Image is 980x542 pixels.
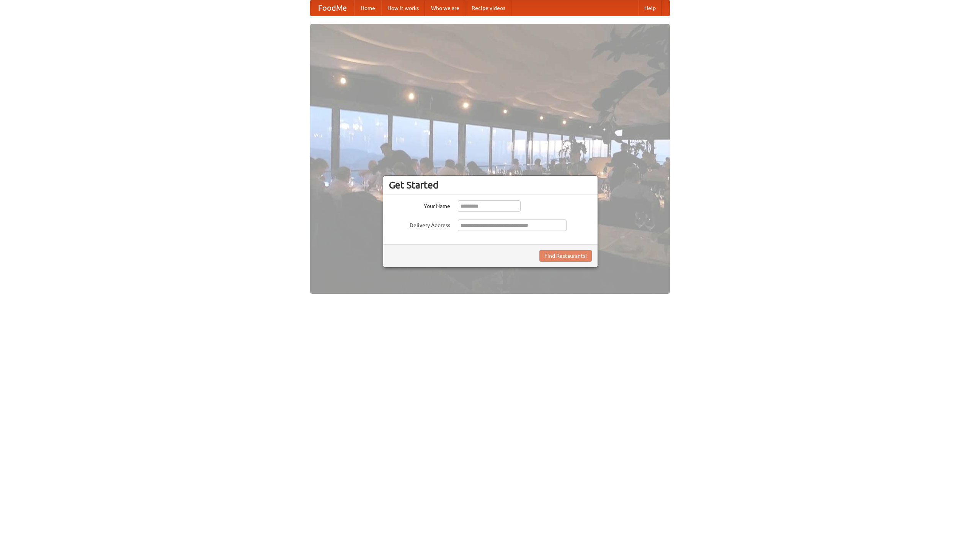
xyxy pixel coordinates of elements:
a: Who we are [425,0,465,16]
a: FoodMe [310,0,354,16]
h3: Get Started [389,179,592,191]
a: Home [354,0,381,16]
label: Your Name [389,200,450,210]
a: Help [638,0,662,16]
button: Find Restaurants! [539,250,592,262]
label: Delivery Address [389,219,450,229]
a: How it works [381,0,425,16]
a: Recipe videos [465,0,511,16]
